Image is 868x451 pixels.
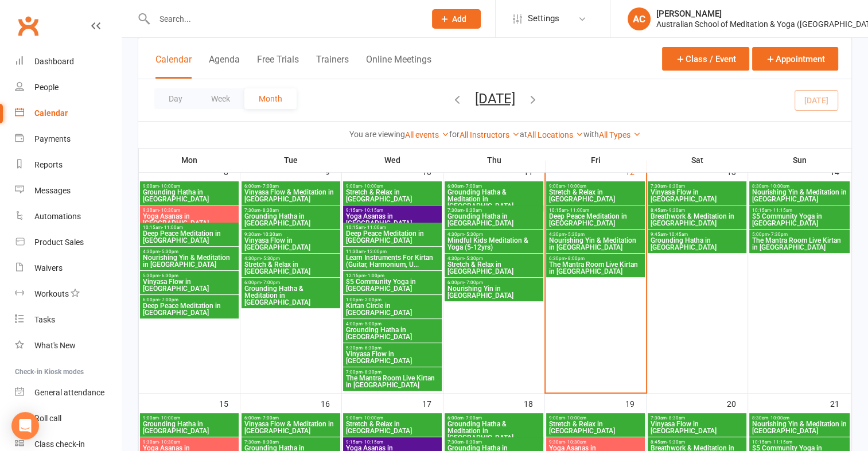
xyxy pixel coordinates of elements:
[34,341,76,350] div: What's New
[362,184,383,189] span: - 10:00am
[727,394,748,413] div: 20
[650,232,744,237] span: 9:45am
[464,415,482,421] span: - 7:00am
[209,54,240,79] button: Agenda
[599,130,641,139] a: All Types
[159,415,180,421] span: - 10:00am
[625,394,646,413] div: 19
[345,370,439,375] span: 7:00pm
[752,189,848,203] span: Nourishing Yin & Meditation in [GEOGRAPHIC_DATA]
[244,189,338,203] span: Vinyasa Flow & Meditation in [GEOGRAPHIC_DATA]
[142,302,236,316] span: Deep Peace Meditation in [GEOGRAPHIC_DATA]
[154,88,197,109] button: Day
[752,237,848,251] span: The Mantra Room Live Kirtan in [GEOGRAPHIC_DATA]
[363,345,382,351] span: - 6:30pm
[34,414,61,423] div: Roll call
[244,440,338,445] span: 7:30am
[34,212,81,221] div: Automations
[260,184,279,189] span: - 7:00am
[363,321,382,326] span: - 5:00pm
[771,208,792,213] span: - 11:15am
[197,88,244,109] button: Week
[524,394,544,413] div: 18
[447,213,541,227] span: Grounding Hatha in [GEOGRAPHIC_DATA]
[447,415,541,421] span: 6:00am
[244,280,338,285] span: 6:00pm
[34,388,104,397] div: General attendance
[447,280,541,285] span: 6:00pm
[142,273,236,278] span: 5:30pm
[15,49,121,75] a: Dashboard
[432,9,481,29] button: Add
[667,415,685,421] span: - 8:30am
[464,280,483,285] span: - 7:00pm
[142,254,236,268] span: Nourishing Yin & Meditation in [GEOGRAPHIC_DATA]
[260,208,279,213] span: - 8:30am
[752,440,848,445] span: 10:15am
[15,255,121,281] a: Waivers
[159,208,180,213] span: - 10:30am
[548,184,643,189] span: 9:00am
[142,213,236,227] span: Yoga Asanas in [GEOGRAPHIC_DATA]
[566,256,585,261] span: - 8:00pm
[244,213,338,227] span: Grounding Hatha in [GEOGRAPHIC_DATA]
[14,11,42,40] a: Clubworx
[345,249,439,254] span: 11:30am
[244,88,297,109] button: Month
[362,208,383,213] span: - 10:15am
[565,440,586,445] span: - 10:30am
[464,232,483,237] span: - 5:30pm
[345,184,439,189] span: 9:00am
[527,130,583,139] a: All Locations
[345,421,439,434] span: Stretch & Relax in [GEOGRAPHIC_DATA]
[345,415,439,421] span: 9:00am
[768,184,789,189] span: - 10:00am
[548,213,643,227] span: Deep Peace Meditation in [GEOGRAPHIC_DATA]
[15,178,121,204] a: Messages
[667,184,685,189] span: - 8:30am
[345,278,439,292] span: $5 Community Yoga in [GEOGRAPHIC_DATA]
[34,238,84,247] div: Product Sales
[362,415,383,421] span: - 10:00am
[345,302,439,316] span: Kirtan Circle in [GEOGRAPHIC_DATA]
[650,440,744,445] span: 8:45am
[548,208,643,213] span: 10:15am
[15,307,121,333] a: Tasks
[363,297,382,302] span: - 2:00pm
[548,415,643,421] span: 9:00am
[240,148,342,172] th: Tue
[15,100,121,126] a: Calendar
[345,326,439,340] span: Grounding Hatha in [GEOGRAPHIC_DATA]
[565,184,586,189] span: - 10:00am
[345,230,439,244] span: Deep Peace Meditation in [GEOGRAPHIC_DATA]
[345,208,439,213] span: 9:15am
[11,412,39,440] div: Open Intercom Messenger
[752,208,848,213] span: 10:15am
[34,160,63,169] div: Reports
[650,189,744,203] span: Vinyasa Flow in [GEOGRAPHIC_DATA]
[475,90,515,106] button: [DATE]
[321,394,341,413] div: 16
[159,249,178,254] span: - 5:30pm
[142,189,236,203] span: Grounding Hatha in [GEOGRAPHIC_DATA]
[155,54,192,79] button: Calendar
[244,237,338,251] span: Vinyasa Flow in [GEOGRAPHIC_DATA]
[142,440,236,445] span: 9:30am
[162,225,183,230] span: - 11:00am
[34,440,85,449] div: Class check-in
[345,225,439,230] span: 10:15am
[650,237,744,251] span: Grounding Hatha in [GEOGRAPHIC_DATA]
[342,148,443,172] th: Wed
[447,261,541,275] span: Stretch & Relax in [GEOGRAPHIC_DATA]
[464,440,482,445] span: - 8:30am
[548,440,643,445] span: 9:30am
[244,256,338,261] span: 4:30pm
[15,152,121,178] a: Reports
[142,297,236,302] span: 6:00pm
[345,297,439,302] span: 1:00pm
[142,421,236,434] span: Grounding Hatha in [GEOGRAPHIC_DATA]
[159,297,178,302] span: - 7:00pm
[316,54,349,79] button: Trainers
[34,289,69,298] div: Workouts
[447,421,541,441] span: Grounding Hatha & Meditation in [GEOGRAPHIC_DATA]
